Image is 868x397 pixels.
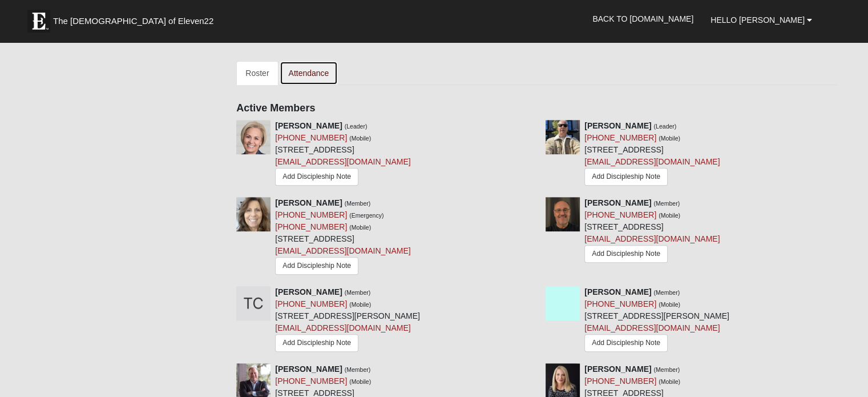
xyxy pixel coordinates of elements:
[275,222,347,231] a: [PHONE_NUMBER]
[275,168,358,186] a: Add Discipleship Note
[236,102,838,115] h4: Active Members
[584,197,720,266] div: [STREET_ADDRESS]
[275,286,420,355] div: [STREET_ADDRESS][PERSON_NAME]
[653,200,680,207] small: (Member)
[584,5,702,33] a: Back to [DOMAIN_NAME]
[275,287,342,296] strong: [PERSON_NAME]
[653,123,676,130] small: (Leader)
[236,61,278,85] a: Roster
[349,135,371,142] small: (Mobile)
[275,133,347,142] a: [PHONE_NUMBER]
[275,120,410,189] div: [STREET_ADDRESS]
[710,15,805,25] span: Hello [PERSON_NAME]
[275,198,342,207] strong: [PERSON_NAME]
[584,198,651,207] strong: [PERSON_NAME]
[275,121,342,130] strong: [PERSON_NAME]
[275,323,410,332] a: [EMAIL_ADDRESS][DOMAIN_NAME]
[584,121,651,130] strong: [PERSON_NAME]
[345,289,371,296] small: (Member)
[345,123,368,130] small: (Leader)
[584,287,651,296] strong: [PERSON_NAME]
[584,133,656,142] a: [PHONE_NUMBER]
[53,15,213,27] span: The [DEMOGRAPHIC_DATA] of Eleven22
[280,61,338,85] a: Attendance
[275,157,410,166] a: [EMAIL_ADDRESS][DOMAIN_NAME]
[702,6,821,34] a: Hello [PERSON_NAME]
[584,245,668,263] a: Add Discipleship Note
[584,323,720,332] a: [EMAIL_ADDRESS][DOMAIN_NAME]
[584,364,651,374] strong: [PERSON_NAME]
[584,334,668,352] a: Add Discipleship Note
[275,246,410,255] a: [EMAIL_ADDRESS][DOMAIN_NAME]
[275,210,347,219] a: [PHONE_NUMBER]
[659,301,680,308] small: (Mobile)
[584,210,656,219] a: [PHONE_NUMBER]
[275,334,358,352] a: Add Discipleship Note
[584,299,656,308] a: [PHONE_NUMBER]
[349,224,371,231] small: (Mobile)
[345,366,371,373] small: (Member)
[27,10,50,33] img: Eleven22 logo
[584,234,720,243] a: [EMAIL_ADDRESS][DOMAIN_NAME]
[349,301,371,308] small: (Mobile)
[659,212,680,219] small: (Mobile)
[653,366,680,373] small: (Member)
[584,168,668,186] a: Add Discipleship Note
[275,364,342,374] strong: [PERSON_NAME]
[349,212,383,219] small: (Emergency)
[659,135,680,142] small: (Mobile)
[345,200,371,207] small: (Member)
[22,4,250,33] a: The [DEMOGRAPHIC_DATA] of Eleven22
[584,120,720,189] div: [STREET_ADDRESS]
[275,299,347,308] a: [PHONE_NUMBER]
[584,157,720,166] a: [EMAIL_ADDRESS][DOMAIN_NAME]
[275,197,410,278] div: [STREET_ADDRESS]
[275,257,358,275] a: Add Discipleship Note
[584,286,729,355] div: [STREET_ADDRESS][PERSON_NAME]
[653,289,680,296] small: (Member)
